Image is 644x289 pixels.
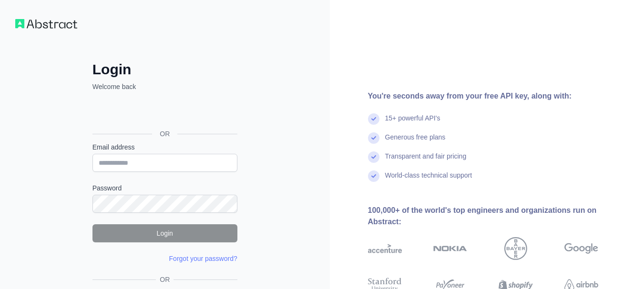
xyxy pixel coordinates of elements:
div: World-class technical support [385,170,472,189]
div: Generous free plans [385,132,446,151]
button: Login [92,224,237,242]
iframe: Sign in with Google Button [88,102,240,123]
a: Forgot your password? [169,255,237,262]
div: You're seconds away from your free API key, along with: [368,90,629,102]
img: check mark [368,113,379,125]
span: OR [156,275,174,284]
img: Workflow [15,19,77,29]
img: nokia [433,237,467,260]
img: bayer [504,237,527,260]
h2: Login [92,61,237,78]
div: Transparent and fair pricing [385,151,467,170]
label: Password [92,183,237,193]
div: 100,000+ of the world's top engineers and organizations run on Abstract: [368,205,629,228]
label: Email address [92,142,237,152]
img: check mark [368,132,379,144]
p: Welcome back [92,82,237,91]
img: check mark [368,170,379,182]
img: google [564,237,598,260]
span: OR [152,129,177,139]
div: 15+ powerful API's [385,113,440,132]
img: accenture [368,237,402,260]
img: check mark [368,151,379,163]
